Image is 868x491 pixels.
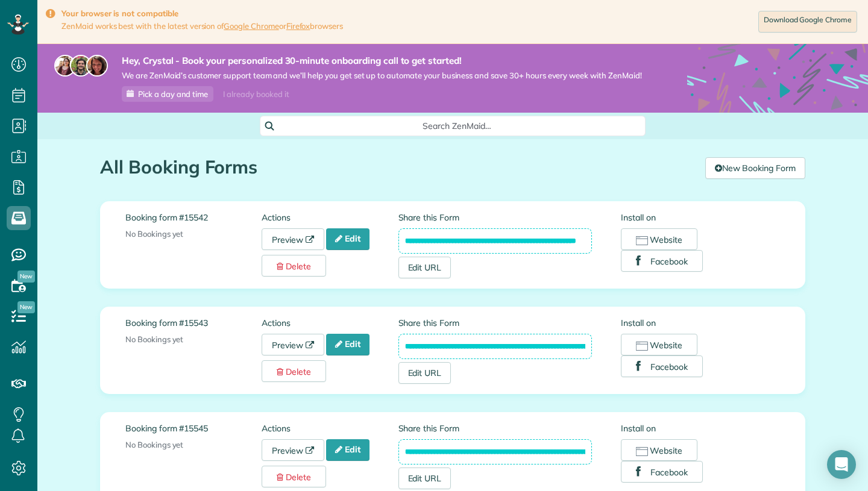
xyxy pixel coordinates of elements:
span: We are ZenMaid’s customer support team and we’ll help you get set up to automate your business an... [122,70,642,81]
a: Delete [262,255,326,277]
label: Install on [621,317,780,329]
button: Facebook [621,250,703,272]
button: Website [621,439,697,461]
div: Open Intercom Messenger [827,450,856,479]
span: New [17,301,35,313]
a: Edit [326,334,370,355]
span: New [17,271,35,283]
img: michelle-19f622bdf1676172e81f8f8fba1fb50e276960ebfe0243fe18214015130c80e4.jpg [86,55,108,77]
label: Actions [262,211,398,224]
span: No Bookings yet [125,440,183,449]
label: Install on [621,422,780,434]
label: Install on [621,211,780,224]
label: Booking form #15545 [125,422,262,434]
div: I already booked it [216,87,296,102]
button: Website [621,228,697,250]
label: Share this Form [398,211,593,224]
a: Google Chrome [224,21,279,31]
img: maria-72a9807cf96188c08ef61303f053569d2e2a8a1cde33d635c8a3ac13582a053d.jpg [54,55,76,77]
label: Share this Form [398,317,593,329]
span: No Bookings yet [125,229,183,239]
h1: All Booking Forms [100,157,696,177]
label: Booking form #15543 [125,317,262,329]
span: ZenMaid works best with the latest version of or browsers [61,21,343,31]
button: Facebook [621,355,703,377]
a: Preview [262,439,324,461]
a: Delete [262,360,326,382]
a: Preview [262,334,324,355]
span: Pick a day and time [138,89,208,99]
a: Delete [262,466,326,487]
button: Website [621,334,697,355]
a: Edit URL [398,468,451,489]
a: New Booking Form [705,157,805,179]
span: No Bookings yet [125,334,183,344]
a: Edit URL [398,362,451,384]
a: Firefox [286,21,310,31]
a: Edit [326,228,370,250]
a: Edit [326,439,370,461]
img: jorge-587dff0eeaa6aab1f244e6dc62b8924c3b6ad411094392a53c71c6c4a576187d.jpg [70,55,92,77]
a: Pick a day and time [122,86,213,102]
a: Edit URL [398,257,451,278]
label: Actions [262,422,398,434]
a: Download Google Chrome [758,11,857,33]
strong: Hey, Crystal - Book your personalized 30-minute onboarding call to get started! [122,55,642,67]
label: Share this Form [398,422,593,434]
strong: Your browser is not compatible [61,8,343,19]
label: Actions [262,317,398,329]
button: Facebook [621,461,703,483]
label: Booking form #15542 [125,211,262,224]
a: Preview [262,228,324,250]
